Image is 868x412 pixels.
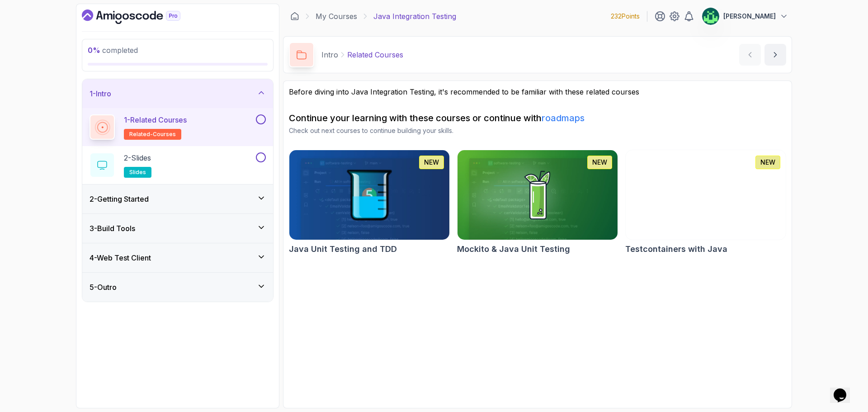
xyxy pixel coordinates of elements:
p: NEW [424,158,439,167]
img: user profile image [702,8,719,25]
h2: Java Unit Testing and TDD [289,243,397,256]
span: related-courses [129,131,176,138]
button: 2-Slidesslides [90,152,266,178]
img: Mockito & Java Unit Testing card [458,150,618,240]
h2: Testcontainers with Java [625,243,727,256]
p: Before diving into Java Integration Testing, it's recommended to be familiar with these related c... [289,86,786,97]
h3: 1 - Intro [90,88,111,99]
h2: Continue your learning with these courses or continue with [289,112,786,124]
p: [PERSON_NAME] [723,12,776,21]
p: NEW [760,158,775,167]
button: 3-Build Tools [82,214,273,243]
p: Intro [321,49,338,60]
h3: 3 - Build Tools [90,223,135,234]
a: Mockito & Java Unit Testing cardNEWMockito & Java Unit Testing [457,150,618,256]
button: 1-Related Coursesrelated-courses [90,114,266,140]
a: My Courses [316,11,357,22]
h3: 4 - Web Test Client [90,252,151,263]
button: 4-Web Test Client [82,243,273,272]
img: Testcontainers with Java card [626,150,786,240]
a: Testcontainers with Java cardNEWTestcontainers with Java [625,150,786,256]
span: completed [88,46,138,55]
p: 1 - Related Courses [124,114,187,125]
span: slides [129,169,146,176]
button: user profile image[PERSON_NAME] [702,7,788,25]
span: 0 % [88,46,100,55]
iframe: chat widget [830,376,859,403]
h3: 2 - Getting Started [90,194,149,204]
h2: Mockito & Java Unit Testing [457,243,570,256]
button: 2-Getting Started [82,185,273,213]
p: Related Courses [347,49,403,60]
p: 232 Points [611,12,640,21]
a: Dashboard [290,12,299,21]
p: Check out next courses to continue building your skills. [289,126,786,135]
a: Dashboard [82,9,201,24]
p: 2 - Slides [124,152,151,163]
button: previous content [739,44,761,66]
button: 5-Outro [82,273,273,302]
button: next content [764,44,786,66]
p: Java Integration Testing [373,11,456,22]
a: Java Unit Testing and TDD cardNEWJava Unit Testing and TDD [289,150,450,256]
p: NEW [592,158,607,167]
h3: 5 - Outro [90,282,117,293]
button: 1-Intro [82,79,273,108]
img: Java Unit Testing and TDD card [289,150,449,240]
a: roadmaps [542,113,585,123]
